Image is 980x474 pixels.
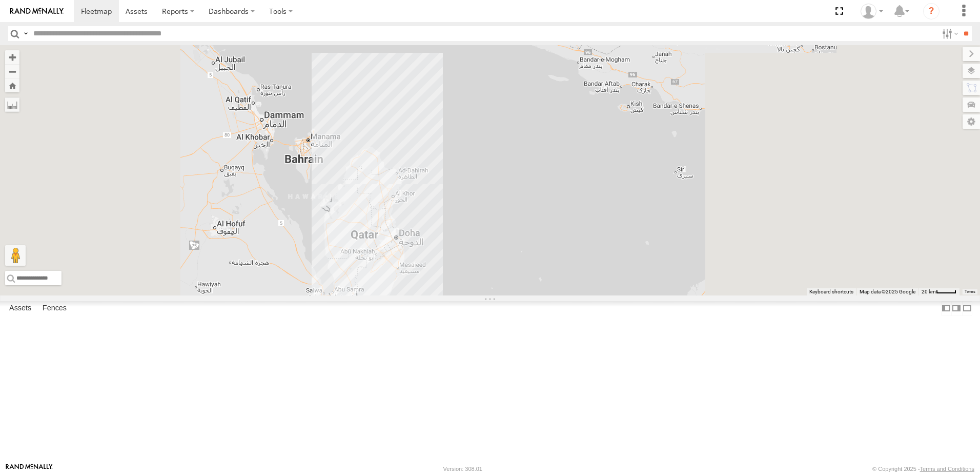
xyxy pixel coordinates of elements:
label: Fences [37,301,72,315]
label: Hide Summary Table [962,301,972,316]
label: Map Settings [963,114,980,129]
div: Dinel Dineshan [857,4,887,19]
img: rand-logo.svg [10,8,64,15]
label: Measure [5,97,19,112]
span: Map data ©2025 Google [860,289,915,294]
div: Version: 308.01 [443,466,482,472]
i: ? [923,3,940,19]
button: Zoom out [5,64,19,78]
label: Dock Summary Table to the Right [951,301,962,316]
button: Zoom Home [5,78,19,92]
div: © Copyright 2025 - [872,466,974,472]
label: Search Query [22,26,30,41]
a: Visit our Website [6,464,53,474]
span: 20 km [922,289,936,294]
label: Assets [4,301,36,315]
button: Keyboard shortcuts [809,288,853,295]
a: Terms and Conditions [920,466,974,472]
button: Zoom in [5,50,19,64]
button: Map Scale: 20 km per 36 pixels [918,288,959,295]
label: Search Filter Options [938,26,960,41]
a: Terms (opens in new tab) [965,290,975,294]
button: Drag Pegman onto the map to open Street View [5,245,26,266]
label: Dock Summary Table to the Left [941,301,951,316]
